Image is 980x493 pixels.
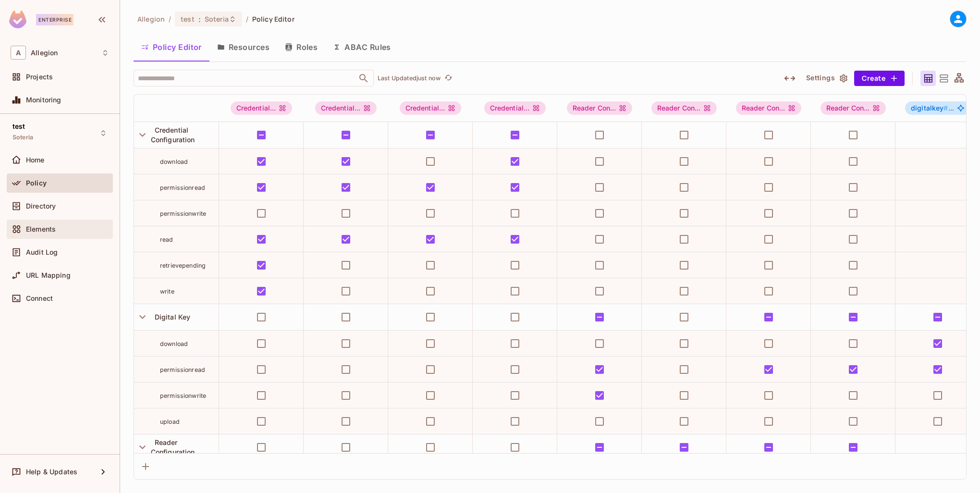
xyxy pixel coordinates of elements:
span: Policy [26,179,47,187]
span: Credential Configuration [151,126,195,144]
span: test [181,14,195,24]
span: Reader Configuration Admin [567,101,633,115]
div: Credential... [484,101,546,115]
span: ... [911,104,954,112]
button: Open [357,72,370,85]
span: Click to refresh data [441,73,454,84]
span: Home [26,156,45,164]
div: Reader Con... [821,101,886,115]
span: Credential Configuration User [484,101,546,115]
button: Create [854,71,905,86]
span: permissionread [160,366,205,373]
span: Monitoring [26,96,61,104]
div: Reader Con... [567,101,633,115]
span: Credential Configuration Read Only User [400,101,462,115]
span: permissionwrite [160,392,206,399]
span: the active workspace [137,14,165,24]
span: permissionread [160,184,205,191]
span: Credential Configuration Admin [231,101,293,115]
span: Connect [26,295,53,302]
span: Workspace: Allegion [31,49,58,57]
span: Reader Configuration Factory [651,101,717,115]
span: Projects [26,73,53,81]
span: download [160,340,188,347]
span: digitalkey#downloader [905,101,970,115]
span: Soteria [12,134,33,141]
p: Last Updated just now [378,74,441,82]
div: Credential... [231,101,293,115]
span: Reader Configuration [151,438,195,456]
span: write [160,288,174,295]
span: Credential Configuration Factory [315,101,377,115]
span: Reader Configuration Read Only User [736,101,802,115]
div: Reader Con... [651,101,717,115]
button: Roles [277,35,325,59]
span: Elements [26,225,56,233]
span: Policy Editor [252,14,294,24]
div: Credential... [315,101,377,115]
span: A [11,46,26,60]
span: Audit Log [26,248,58,256]
button: Policy Editor [134,35,209,59]
button: Resources [209,35,277,59]
span: Help & Updates [26,468,77,476]
span: retrievepending [160,262,206,269]
span: read [160,236,173,243]
span: download [160,158,188,165]
li: / [246,14,248,24]
span: Digital Key [151,313,191,321]
span: test [12,123,25,130]
button: refresh [442,73,454,84]
div: Enterprise [36,14,73,25]
button: ABAC Rules [325,35,399,59]
span: refresh [444,74,453,83]
span: # [943,104,948,112]
span: Soteria [205,14,229,24]
span: permissionwrite [160,210,206,217]
span: Reader Configuration User [821,101,886,115]
span: : [198,15,201,23]
li: / [169,14,171,24]
button: Settings [802,71,850,86]
span: upload [160,418,180,425]
span: digitalkey [911,104,948,112]
div: Credential... [400,101,462,115]
img: SReyMgAAAABJRU5ErkJggg== [9,11,26,28]
span: URL Mapping [26,271,71,279]
span: Directory [26,202,56,210]
div: Reader Con... [736,101,802,115]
